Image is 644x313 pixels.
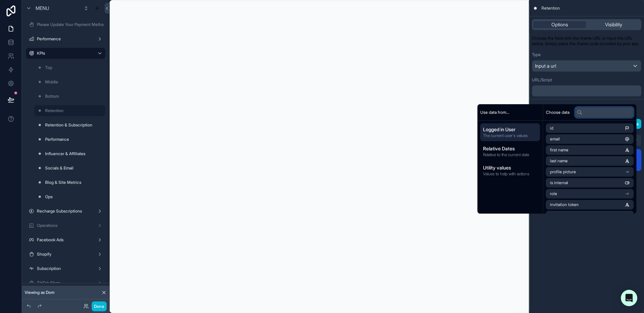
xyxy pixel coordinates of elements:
[26,220,105,231] a: Operations
[45,151,104,156] label: Influencer & Affiliates
[480,110,509,115] span: Use data from...
[483,152,537,158] span: Relative to the current date
[37,237,94,243] label: Facebook Ads
[532,77,552,83] label: URL/Script
[483,133,537,138] span: The current user's values
[45,65,104,70] label: Top
[532,52,541,57] label: Type
[45,122,104,128] label: Retention & Subscription
[45,180,104,185] label: Blog & Site Metrics
[37,266,94,271] label: Subscription
[34,77,105,87] a: Middle
[483,126,537,133] span: Logged in User
[34,148,105,159] a: Influencer & Affiliates
[34,91,105,102] a: Bottom
[26,263,105,274] a: Subscription
[34,177,105,188] a: Blog & Site Metrics
[34,134,105,145] a: Performance
[45,194,104,200] label: Ops
[26,249,105,260] a: Shopify
[34,105,105,116] a: Retention
[36,5,49,12] span: Menu
[26,277,105,288] a: TikTok Shop
[34,191,105,202] a: Ops
[37,223,94,228] label: Operations
[26,19,105,30] a: Please Update Your Payment Method
[26,33,105,44] a: Performance
[34,62,105,73] a: Top
[92,301,107,311] button: Done
[535,63,556,69] span: Input a url
[483,145,537,152] span: Relative Dates
[37,51,92,56] label: KPIs
[532,36,641,46] p: Choose the field with the iframe URL or input the URL below. Simply paste the iframe code provide...
[551,21,568,28] span: Options
[37,280,94,286] label: TikTok Shop
[483,164,537,171] span: Utility values
[532,85,641,96] div: scrollable content
[26,234,105,245] a: Facebook Ads
[37,36,94,42] label: Performance
[34,120,105,131] a: Retention & Subscription
[541,5,560,11] span: Retention
[25,290,54,295] span: Viewing as Dom
[45,94,104,99] label: Bottom
[37,22,106,27] label: Please Update Your Payment Method
[26,206,105,217] a: Recharge Subscriptions
[621,290,637,306] div: Open Intercom Messenger
[45,108,101,113] label: Retention
[45,137,104,142] label: Performance
[605,21,622,28] span: Visibility
[37,208,94,214] label: Recharge Subscriptions
[26,48,105,59] a: KPIs
[546,110,569,115] span: Choose data
[478,121,543,182] div: scrollable content
[37,251,94,257] label: Shopify
[45,79,104,85] label: Middle
[483,171,537,177] span: Values to help with actions
[34,163,105,174] a: Socials & Email
[532,60,641,72] button: Input a url
[45,165,104,171] label: Socials & Email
